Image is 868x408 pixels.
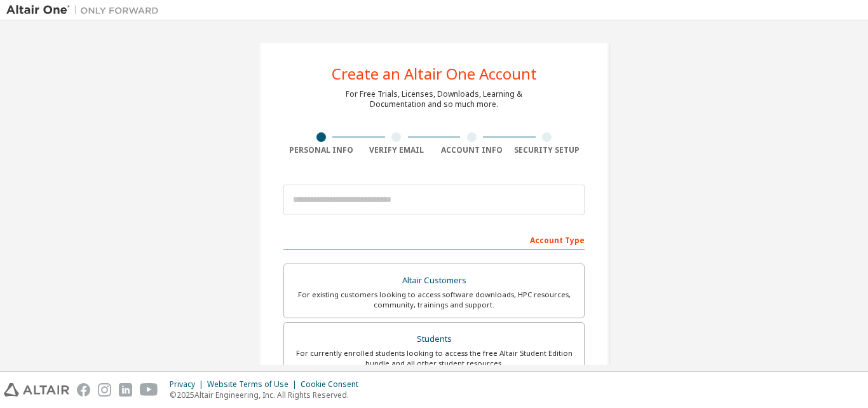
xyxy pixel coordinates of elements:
img: linkedin.svg [119,383,132,397]
div: For currently enrolled students looking to access the free Altair Student Edition bundle and all ... [292,348,576,369]
div: Account Info [434,145,510,155]
img: Altair One [6,4,165,17]
img: facebook.svg [77,383,90,397]
img: instagram.svg [98,383,111,397]
img: altair_logo.svg [4,383,69,397]
div: Create an Altair One Account [332,66,537,81]
div: For Free Trials, Licenses, Downloads, Learning & Documentation and so much more. [346,89,522,109]
div: Students [292,330,576,348]
div: Cookie Consent [301,379,366,390]
img: youtube.svg [140,383,158,397]
div: Website Terms of Use [207,379,301,390]
div: Privacy [170,379,207,390]
div: Security Setup [510,145,585,155]
div: For existing customers looking to access software downloads, HPC resources, community, trainings ... [292,290,576,310]
div: Account Type [283,229,585,250]
div: Personal Info [283,145,359,155]
p: © 2025 Altair Engineering, Inc. All Rights Reserved. [170,390,366,400]
div: Verify Email [359,145,435,155]
div: Altair Customers [292,272,576,290]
